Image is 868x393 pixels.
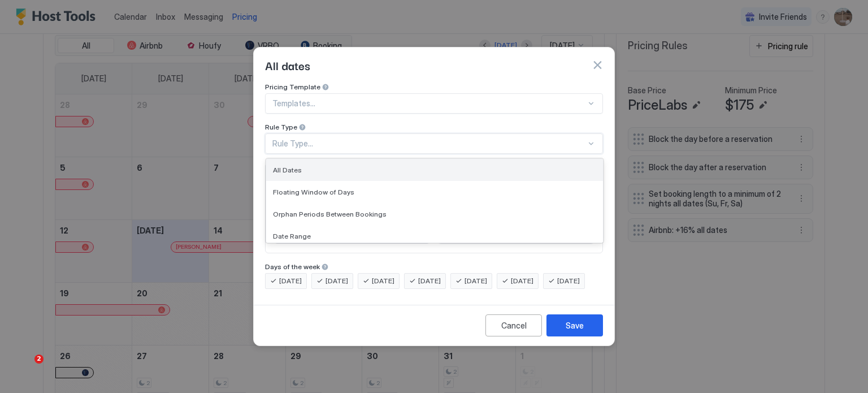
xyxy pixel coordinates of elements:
span: Floating Window of Days [273,188,354,196]
span: Days of the week [265,262,320,271]
span: Rule Type [265,123,297,131]
span: [DATE] [557,276,580,286]
div: Save [566,319,584,331]
span: Pricing Template [265,83,320,91]
span: All dates [265,57,310,74]
span: [DATE] [418,276,441,286]
span: [DATE] [325,276,348,286]
div: Cancel [501,319,527,331]
span: [DATE] [465,276,487,286]
span: [DATE] [372,276,394,286]
span: Orphan Periods Between Bookings [273,210,387,218]
span: [DATE] [279,276,302,286]
div: Rule Type... [272,139,586,149]
span: [DATE] [511,276,533,286]
button: Save [546,314,603,336]
span: All Dates [273,166,302,174]
span: 2 [34,355,44,364]
span: Date Range [273,232,311,240]
button: Cancel [485,314,542,336]
iframe: Intercom live chat [11,355,38,382]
